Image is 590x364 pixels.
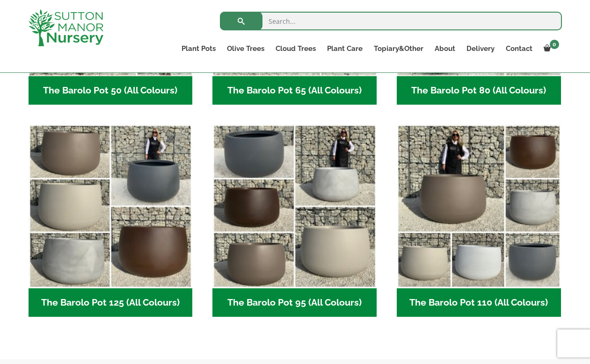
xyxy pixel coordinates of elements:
[397,124,561,317] a: Visit product category The Barolo Pot 110 (All Colours)
[538,42,562,55] a: 0
[397,76,561,105] h2: The Barolo Pot 80 (All Colours)
[176,42,221,55] a: Plant Pots
[29,124,193,317] a: Visit product category The Barolo Pot 125 (All Colours)
[461,42,500,55] a: Delivery
[212,124,377,288] img: The Barolo Pot 95 (All Colours)
[368,42,429,55] a: Topiary&Other
[270,42,321,55] a: Cloud Trees
[212,76,377,105] h2: The Barolo Pot 65 (All Colours)
[550,40,559,49] span: 0
[429,42,461,55] a: About
[29,124,193,288] img: The Barolo Pot 125 (All Colours)
[29,288,193,317] h2: The Barolo Pot 125 (All Colours)
[500,42,538,55] a: Contact
[29,76,193,105] h2: The Barolo Pot 50 (All Colours)
[397,124,561,288] img: The Barolo Pot 110 (All Colours)
[212,288,377,317] h2: The Barolo Pot 95 (All Colours)
[29,9,103,46] img: logo
[212,124,377,317] a: Visit product category The Barolo Pot 95 (All Colours)
[397,288,561,317] h2: The Barolo Pot 110 (All Colours)
[221,42,270,55] a: Olive Trees
[220,12,562,30] input: Search...
[321,42,368,55] a: Plant Care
